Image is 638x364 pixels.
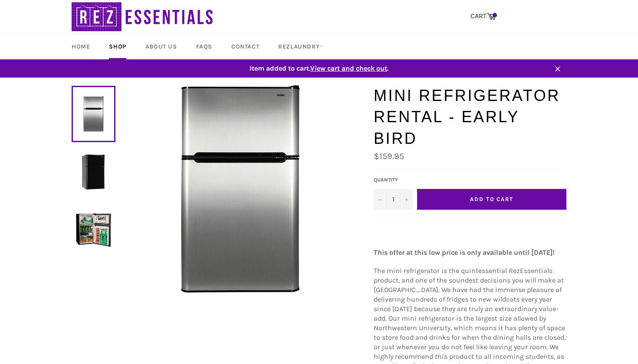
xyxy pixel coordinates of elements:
[137,34,186,59] a: About Us
[466,7,500,26] a: CART
[76,212,111,247] img: Mini Refrigerator Rental - Early Bird
[374,151,404,161] span: $159.95
[374,176,413,184] label: Quantity
[187,34,221,59] a: FAQs
[136,85,345,293] img: Mini Refrigerator Rental - Early Bird
[417,189,566,210] button: Add to Cart
[400,189,413,210] button: Increase quantity
[374,85,566,149] h1: Mini Refrigerator Rental - Early Bird
[310,64,387,72] span: View cart and check out
[470,196,513,202] span: Add to Cart
[76,154,111,189] img: Mini Refrigerator Rental - Early Bird
[63,64,575,73] span: Item added to cart. .
[100,34,135,59] a: Shop
[63,59,575,78] a: Item added to cart.View cart and check out.
[270,34,332,59] a: RezLaundry
[63,34,99,59] a: Home
[374,189,387,210] button: Decrease quantity
[223,34,268,59] a: Contact
[374,248,555,257] strong: This offer at this low price is only available until [DATE]!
